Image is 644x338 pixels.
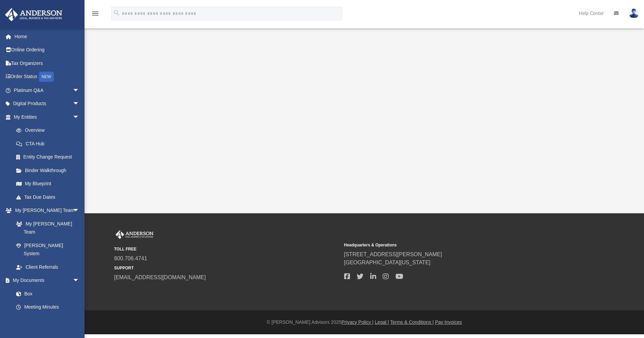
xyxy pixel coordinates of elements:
a: Pay Invoices [435,319,462,325]
a: Terms & Conditions | [390,319,434,325]
a: Meeting Minutes [9,300,86,314]
span: arrow_drop_down [73,97,86,111]
span: arrow_drop_down [73,110,86,124]
a: Legal | [375,319,389,325]
a: Platinum Q&Aarrow_drop_down [5,83,90,97]
a: Binder Walkthrough [9,164,90,177]
a: Overview [9,124,90,137]
a: My [PERSON_NAME] Team [9,217,83,239]
a: Box [9,287,83,300]
a: [EMAIL_ADDRESS][DOMAIN_NAME] [114,274,206,280]
a: 800.706.4741 [114,256,147,261]
a: Online Ordering [5,43,90,57]
a: My Blueprint [9,177,86,191]
a: CTA Hub [9,137,90,150]
a: Client Referrals [9,260,86,274]
a: Digital Productsarrow_drop_down [5,97,90,111]
a: Tax Organizers [5,56,90,70]
div: © [PERSON_NAME] Advisors 2025 [85,319,644,326]
i: menu [91,9,99,18]
a: Entity Change Request [9,150,90,164]
a: My Documentsarrow_drop_down [5,274,86,287]
a: Tax Due Dates [9,190,90,204]
a: [PERSON_NAME] System [9,239,86,260]
img: User Pic [629,8,639,18]
span: arrow_drop_down [73,204,86,218]
img: Anderson Advisors Platinum Portal [3,8,64,21]
a: menu [91,13,99,18]
a: [STREET_ADDRESS][PERSON_NAME] [344,251,442,257]
small: TOLL FREE [114,246,339,252]
span: arrow_drop_down [73,83,86,97]
a: Home [5,30,90,43]
a: [GEOGRAPHIC_DATA][US_STATE] [344,260,431,265]
div: NEW [39,72,54,82]
a: Forms Library [9,314,83,327]
img: Anderson Advisors Platinum Portal [114,230,155,239]
a: Privacy Policy | [341,319,374,325]
i: search [113,9,120,17]
a: Order StatusNEW [5,70,90,84]
small: Headquarters & Operations [344,242,569,248]
a: My Entitiesarrow_drop_down [5,110,90,124]
a: My [PERSON_NAME] Teamarrow_drop_down [5,204,86,217]
span: arrow_drop_down [73,274,86,288]
small: SUPPORT [114,265,339,271]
